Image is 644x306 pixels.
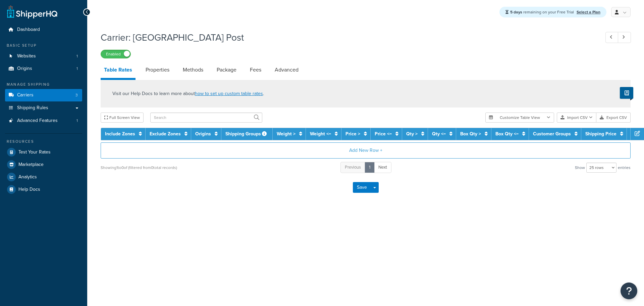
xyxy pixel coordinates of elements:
[101,62,136,80] a: Table Rates
[620,87,633,99] button: Show Help Docs
[76,53,78,59] span: 1
[5,159,82,171] a: Marketplace
[195,130,211,137] a: Origins
[5,115,82,127] a: Advanced Features1
[18,174,37,180] span: Analytics
[17,27,40,33] span: Dashboard
[101,163,177,172] div: Showing 1 to 0 of (filtered from 0 total records)
[271,62,302,78] a: Advanced
[179,62,207,78] a: Methods
[17,53,36,59] span: Websites
[142,62,173,78] a: Properties
[353,182,371,193] button: Save
[17,66,32,72] span: Origins
[495,130,519,137] a: Box Qty <=
[596,113,631,123] button: Export CSV
[485,113,554,123] button: Customize Table View
[557,113,596,123] button: Import CSV
[5,50,82,62] li: Websites
[5,115,82,127] li: Advanced Features
[18,149,51,155] span: Test Your Rates
[5,50,82,62] a: Websites1
[17,92,34,98] span: Carriers
[76,118,78,124] span: 1
[605,32,619,43] a: Previous Record
[18,162,44,168] span: Marketplace
[213,62,240,78] a: Package
[5,82,82,87] div: Manage Shipping
[345,164,361,170] span: Previous
[575,163,585,172] span: Show
[17,118,58,124] span: Advanced Features
[5,62,82,75] li: Origins
[277,130,296,137] a: Weight >
[533,130,571,137] a: Customer Groups
[247,62,265,78] a: Fees
[101,113,144,123] button: Full Screen View
[5,89,82,101] li: Carriers
[5,62,82,75] a: Origins1
[101,142,631,159] button: Add New Row +
[340,162,365,173] a: Previous
[378,164,387,170] span: Next
[585,130,616,137] a: Shipping Price
[345,130,360,137] a: Price >
[5,171,82,183] a: Analytics
[5,139,82,144] div: Resources
[75,92,78,98] span: 3
[365,162,375,173] a: 1
[621,282,637,299] button: Open Resource Center
[5,102,82,114] a: Shipping Rules
[618,32,631,43] a: Next Record
[510,9,522,15] strong: 5 days
[510,9,575,15] span: remaining on your Free Trial
[5,146,82,158] a: Test Your Rates
[105,130,135,137] a: Include Zones
[76,66,78,72] span: 1
[460,130,481,137] a: Box Qty >
[150,113,262,123] input: Search
[577,9,600,15] a: Select a Plan
[101,50,130,58] label: Enabled
[5,43,82,48] div: Basic Setup
[374,162,391,173] a: Next
[375,130,392,137] a: Price <=
[195,90,263,97] a: how to set up custom table rates
[432,130,446,137] a: Qty <=
[5,183,82,195] a: Help Docs
[5,24,82,36] a: Dashboard
[17,105,48,111] span: Shipping Rules
[310,130,331,137] a: Weight <=
[406,130,418,137] a: Qty >
[18,187,40,192] span: Help Docs
[618,163,631,172] span: entries
[150,130,181,137] a: Exclude Zones
[221,128,273,140] th: Shipping Groups
[101,31,593,44] h1: Carrier: [GEOGRAPHIC_DATA] Post
[5,89,82,101] a: Carriers3
[112,90,264,97] p: Visit our Help Docs to learn more about .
